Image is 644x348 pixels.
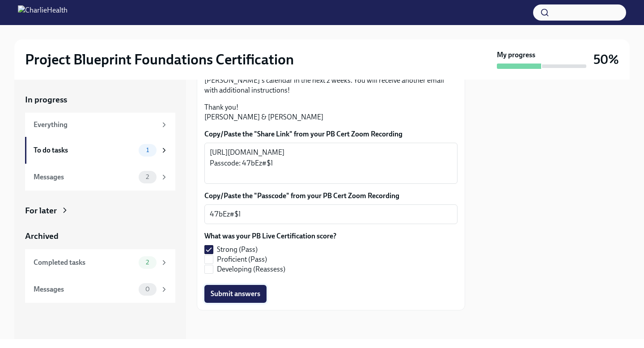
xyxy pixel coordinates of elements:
a: Completed tasks2 [25,249,175,276]
a: Everything [25,113,175,137]
h2: Project Blueprint Foundations Certification [25,51,294,68]
div: Messages [34,172,135,182]
div: To do tasks [34,145,135,155]
p: Thank you! [PERSON_NAME] & [PERSON_NAME] [204,102,458,122]
div: Everything [34,120,157,130]
span: Proficient (Pass) [217,255,267,264]
a: To do tasks1 [25,137,175,164]
img: CharlieHealth [18,5,68,20]
textarea: [URL][DOMAIN_NAME] Passcode: 47bEz#$l [210,147,452,179]
a: Archived [25,230,175,242]
span: 0 [140,286,155,293]
label: Copy/Paste the "Passcode" from your PB Cert Zoom Recording [204,191,458,201]
span: 2 [140,174,154,180]
a: Messages2 [25,164,175,191]
span: Developing (Reassess) [217,264,285,274]
div: Messages [34,284,135,294]
span: Submit answers [211,289,260,298]
label: What was your PB Live Certification score? [204,231,336,241]
h3: 50% [593,51,619,68]
a: Messages0 [25,276,175,303]
textarea: 47bEz#$l [210,209,452,220]
a: For later [25,205,175,216]
label: Copy/Paste the "Share Link" from your PB Cert Zoom Recording [204,129,458,139]
span: 1 [141,147,154,153]
div: Completed tasks [34,258,135,267]
span: Strong (Pass) [217,245,258,255]
span: 2 [140,259,154,266]
div: For later [25,205,57,216]
a: In progress [25,94,175,106]
button: Submit answers [204,285,267,303]
strong: My progress [497,50,535,60]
